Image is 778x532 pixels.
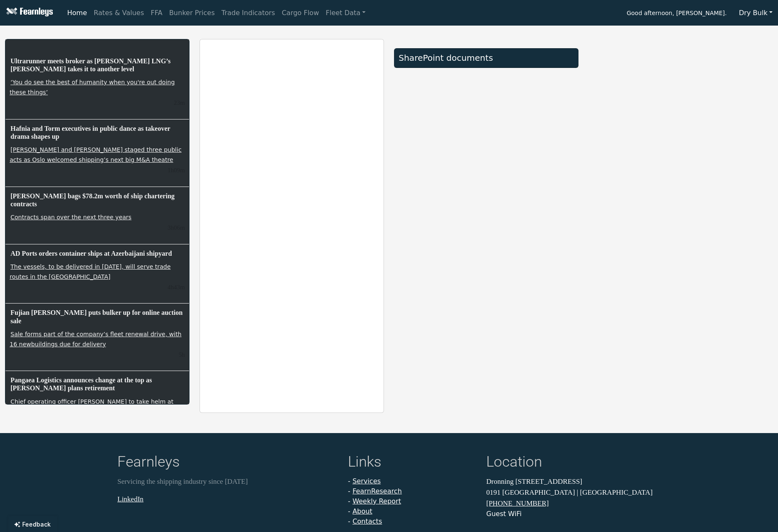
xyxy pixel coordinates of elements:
button: Guest WiFi [486,509,521,519]
a: Services [353,477,381,485]
p: Dronning [STREET_ADDRESS] [486,476,661,487]
h6: AD Ports orders container ships at Azerbaijani shipyard [10,249,185,258]
div: SharePoint documents [399,53,574,63]
h6: [PERSON_NAME] bags $78.2m worth of ship chartering contracts [10,191,185,209]
small: 18/09/2025, 10:26:50 am [179,351,185,358]
a: [PERSON_NAME] and [PERSON_NAME] staged three public acts as Oslo welcomed shipping’s next big M&A... [10,145,182,164]
p: 0191 [GEOGRAPHIC_DATA] | [GEOGRAPHIC_DATA] [486,487,661,498]
a: Weekly Report [353,497,401,505]
a: Trade Indicators [218,5,278,21]
a: [PHONE_NUMBER] [486,499,549,507]
small: 18/09/2025, 2:59:15 pm [174,99,185,106]
a: Fleet Data [322,5,369,21]
a: Sale forms part of the company’s fleet renewal drive, with 16 newbuildings due for delivery [10,330,182,348]
a: The vessels, to be delivered in [DATE], will serve trade routes in the [GEOGRAPHIC_DATA] [10,262,171,281]
small: 18/09/2025, 12:16:56 pm [168,224,185,231]
h6: Hafnia and Torm executives in public dance as takeover drama shapes up [10,124,185,141]
a: Chief operating officer [PERSON_NAME] to take helm at start of the year [10,397,174,416]
li: - [348,496,476,506]
a: FearnResearch [353,487,402,495]
a: About [353,507,372,515]
h6: Pangaea Logistics announces change at the top as [PERSON_NAME] plans retirement [10,375,185,393]
a: Contracts span over the next three years [10,213,132,221]
a: Rates & Values [91,5,148,21]
small: 18/09/2025, 2:13:54 pm [168,167,185,174]
li: - [348,476,476,486]
h4: Fearnleys [117,453,338,473]
li: - [348,486,476,496]
iframe: report archive [200,39,384,413]
button: Dry Bulk [734,5,778,21]
a: Home [64,5,90,21]
h6: Ultrarunner meets broker as [PERSON_NAME] LNG’s [PERSON_NAME] takes it to another level [10,56,185,74]
li: - [348,506,476,516]
img: Fearnleys Logo [4,8,53,18]
a: Contacts [353,517,382,525]
li: - [348,516,476,527]
h4: Location [486,453,661,473]
p: Servicing the shipping industry since [DATE] [117,476,338,487]
a: FFA [148,5,166,21]
small: 18/09/2025, 11:39:26 am [168,284,185,291]
span: Good afternoon, [PERSON_NAME]. [627,7,727,21]
h6: Fujian [PERSON_NAME] puts bulker up for online auction sale [10,308,185,325]
a: Cargo Flow [278,5,322,21]
h4: Links [348,453,476,473]
a: Bunker Prices [166,5,218,21]
a: ‘You do see the best of humanity when you're out doing these things’ [10,78,175,96]
a: LinkedIn [117,495,143,503]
